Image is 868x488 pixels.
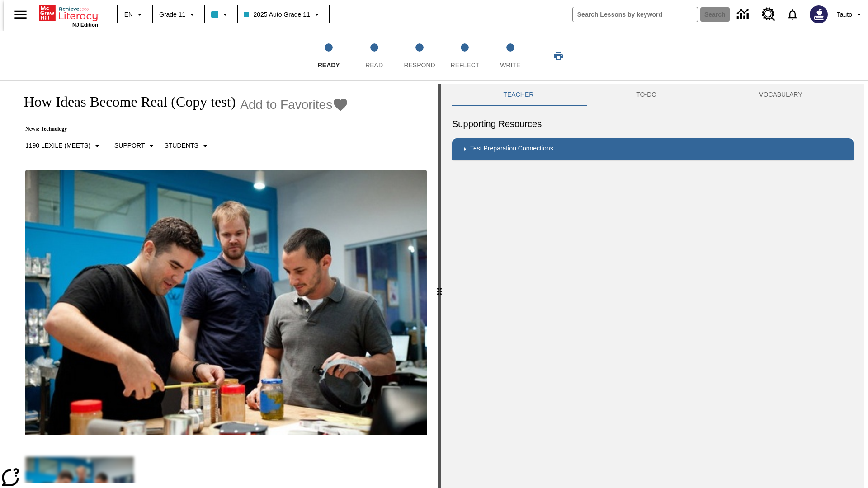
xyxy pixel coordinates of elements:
h1: How Ideas Become Real (Copy test) [14,94,236,110]
span: Grade 11 [159,10,185,19]
button: Select Student [160,138,214,154]
p: Test Preparation Connections [470,144,553,155]
div: Home [39,3,98,28]
span: Ready [318,61,340,69]
span: EN [124,10,133,19]
a: Notifications [781,3,804,26]
button: VOCABULARY [708,84,854,106]
div: Press Enter or Spacebar and then press right and left arrow keys to move the slider [438,84,441,488]
span: Tauto [837,10,852,19]
input: search field [573,7,698,22]
p: Support [114,141,145,150]
img: Quirky founder Ben Kaufman tests a new product with co-worker Gaz Brown and product inventor Jon ... [25,170,427,435]
button: Add to Favorites - How Ideas Become Real (Copy test) [240,97,349,113]
button: Reflect step 4 of 5 [439,31,491,80]
p: Students [164,141,198,150]
button: TO-DO [585,84,708,106]
div: reading [4,84,438,483]
button: Language: EN, Select a language [120,6,149,23]
button: Open side menu [7,1,34,28]
button: Read step 2 of 5 [348,31,400,80]
h6: Supporting Resources [452,117,854,131]
span: Respond [404,61,435,69]
span: Write [500,61,520,69]
button: Grade: Grade 11, Select a grade [156,6,201,23]
p: News: Technology [14,126,349,132]
button: Class color is light blue. Change class color [208,6,234,23]
button: Respond step 3 of 5 [393,31,446,80]
a: Data Center [731,2,756,27]
button: Select Lexile, 1190 Lexile (Meets) [22,138,106,154]
span: Read [365,61,383,69]
button: Class: 2025 Auto Grade 11, Select your class [241,6,325,23]
span: Reflect [451,61,480,69]
div: Test Preparation Connections [452,138,854,160]
div: activity [441,84,864,488]
a: Resource Center, Will open in new tab [756,2,781,27]
span: Add to Favorites [240,98,332,112]
button: Print [544,47,573,64]
span: NJ Edition [72,22,98,28]
button: Teacher [452,84,585,106]
button: Ready step 1 of 5 [302,31,355,80]
span: 2025 Auto Grade 11 [244,10,310,19]
button: Write step 5 of 5 [484,31,537,80]
p: 1190 Lexile (Meets) [25,141,90,150]
button: Select a new avatar [804,3,833,26]
div: Instructional Panel Tabs [452,84,854,106]
button: Scaffolds, Support [111,138,160,154]
button: Profile/Settings [833,6,868,23]
img: Avatar [810,5,828,23]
